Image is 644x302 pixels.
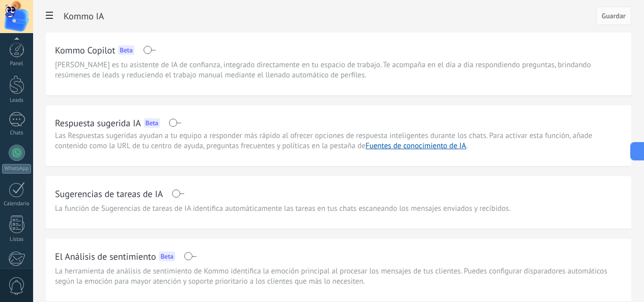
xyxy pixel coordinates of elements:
span: [PERSON_NAME] es tu asistente de IA de confianza, integrado directamente en tu espacio de trabajo... [55,60,622,80]
span: La herramienta de análisis de sentimiento de Kommo identifica la emoción principal al procesar lo... [55,266,622,287]
div: Beta [118,45,134,55]
div: WhatsApp [2,164,31,174]
span: Las Respuestas sugeridas ayudan a tu equipo a responder más rápido al ofrecer opciones de respues... [55,131,592,151]
h2: El Análisis de sentimiento [55,250,156,263]
a: Fuentes de conocimiento de IA [366,141,466,151]
h2: Kommo IA [64,6,596,26]
span: La función de Sugerencias de tareas de IA identifica automáticamente las tareas en tus chats esca... [55,204,511,214]
span: Guardar [602,12,626,19]
button: Guardar [596,7,631,25]
h2: Kommo Copilot [55,44,115,57]
div: Calendario [2,201,32,207]
div: Chats [2,130,32,136]
div: Panel [2,61,32,67]
div: Beta [159,252,175,261]
div: Beta [144,118,160,128]
h2: Respuesta sugerida IA [55,117,141,129]
h2: Sugerencias de tareas de IA [55,187,163,200]
div: Leads [2,97,32,104]
div: Listas [2,236,32,243]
